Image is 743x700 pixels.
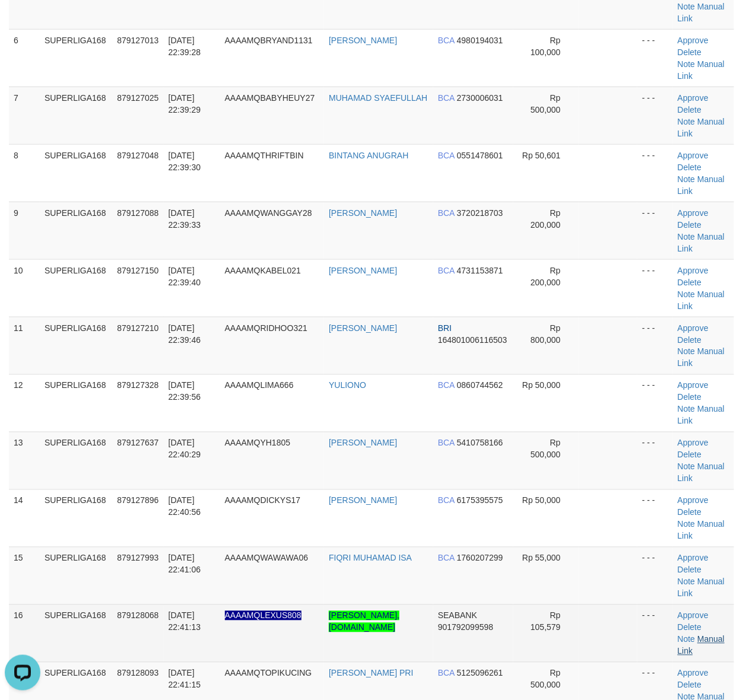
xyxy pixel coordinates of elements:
a: Delete [678,335,701,345]
a: Note [678,347,696,357]
a: [PERSON_NAME] [329,438,397,448]
span: Copy 0860744562 to clipboard [457,381,503,390]
a: Manual Link [678,117,725,138]
a: Approve [678,553,709,563]
a: YULIONO [329,381,366,390]
button: Open LiveChat chat widget [5,5,40,40]
a: Manual Link [678,577,725,599]
span: AAAAMQWANGGAY28 [225,208,312,218]
td: SUPERLIGA168 [40,432,112,489]
a: Delete [678,680,701,690]
a: Approve [678,381,709,390]
span: [DATE] 22:41:13 [169,611,201,632]
span: [DATE] 22:40:29 [169,438,201,460]
span: BCA [438,553,455,563]
td: - - - [637,29,673,87]
span: AAAAMQBABYHEUY27 [225,93,315,103]
span: 879128093 [117,669,158,678]
a: Delete [678,565,701,575]
span: [DATE] 22:39:33 [169,208,201,230]
a: Delete [678,47,701,57]
span: Rp 50,000 [522,496,561,505]
td: 10 [9,259,40,317]
span: Rp 55,000 [522,553,561,563]
span: BCA [438,496,455,505]
td: 11 [9,317,40,374]
span: Rp 50,601 [522,151,561,160]
a: Delete [678,508,701,517]
td: - - - [637,604,673,662]
td: - - - [637,202,673,259]
span: [DATE] 22:39:46 [169,323,201,345]
span: 879127896 [117,496,158,505]
a: Note [678,59,696,69]
td: 15 [9,547,40,604]
span: 879127328 [117,381,158,390]
span: Rp 800,000 [531,323,561,345]
span: [DATE] 22:39:30 [169,151,201,172]
span: [DATE] 22:39:29 [169,93,201,114]
span: Nama rekening ada tanda titik/strip, harap diedit [225,611,301,621]
span: Rp 500,000 [531,669,561,690]
span: 879127013 [117,36,158,45]
a: Approve [678,323,709,333]
span: AAAAMQBRYAND1131 [225,36,313,45]
a: Manual Link [678,347,725,368]
a: [PERSON_NAME] PRI [329,669,413,678]
td: - - - [637,87,673,144]
a: Note [678,405,696,414]
a: FIQRI MUHAMAD ISA [329,553,412,563]
a: Approve [678,151,709,160]
a: Manual Link [678,635,725,656]
span: Rp 500,000 [531,438,561,460]
td: SUPERLIGA168 [40,604,112,662]
td: SUPERLIGA168 [40,202,112,259]
span: BCA [438,36,455,45]
span: Copy 6175395575 to clipboard [457,496,503,505]
span: Rp 100,000 [531,36,561,57]
a: Approve [678,438,709,448]
a: Note [678,117,696,126]
span: Copy 2730006031 to clipboard [457,93,503,103]
span: 879127048 [117,151,158,160]
td: 16 [9,604,40,662]
td: SUPERLIGA168 [40,87,112,144]
a: Approve [678,266,709,275]
a: Manual Link [678,174,725,196]
td: - - - [637,374,673,432]
span: SEABANK [438,611,477,621]
span: 879127088 [117,208,158,218]
td: 6 [9,29,40,87]
span: Copy 164801006116503 to clipboard [438,335,507,345]
td: SUPERLIGA168 [40,489,112,547]
td: 12 [9,374,40,432]
a: Manual Link [678,520,725,541]
td: - - - [637,144,673,202]
span: AAAAMQYH1805 [225,438,291,448]
a: Manual Link [678,232,725,253]
a: [PERSON_NAME] [329,266,397,275]
a: [PERSON_NAME] [329,208,397,218]
span: BCA [438,151,455,160]
span: AAAAMQLIMA666 [225,381,294,390]
span: BCA [438,669,455,678]
td: 7 [9,87,40,144]
span: 879127637 [117,438,158,448]
a: Note [678,289,696,299]
td: 13 [9,432,40,489]
a: [PERSON_NAME] [329,496,397,505]
span: Rp 105,579 [531,611,561,632]
a: Approve [678,669,709,678]
a: Manual Link [678,462,725,483]
span: [DATE] 22:40:56 [169,496,201,517]
a: Approve [678,611,709,621]
a: Approve [678,36,709,45]
span: 879128068 [117,611,158,621]
a: [PERSON_NAME], [DOMAIN_NAME] [329,611,399,632]
span: Copy 901792099598 to clipboard [438,623,493,632]
span: BCA [438,438,455,448]
a: Delete [678,105,701,114]
a: Delete [678,450,701,460]
a: Note [678,462,696,472]
td: - - - [637,547,673,604]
